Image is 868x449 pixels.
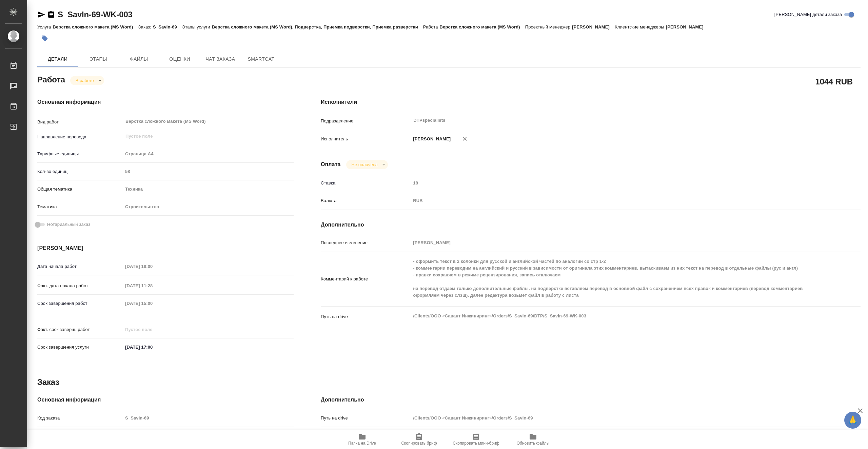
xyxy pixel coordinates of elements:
p: Срок завершения работ [37,300,123,307]
input: Пустое поле [411,413,815,423]
h4: Основная информация [37,396,294,404]
button: В работе [74,78,96,83]
input: Пустое поле [125,132,278,140]
h2: 1044 RUB [815,76,853,87]
span: Оценки [163,55,196,63]
input: Пустое поле [411,178,815,188]
a: S_SavIn-69-WK-003 [58,10,133,19]
p: S_SavIn-69 [153,24,182,30]
p: Клиентские менеджеры [615,24,666,30]
input: Пустое поле [123,261,182,271]
p: Последнее изменение [321,239,411,246]
button: Скопировать бриф [391,430,448,449]
h4: [PERSON_NAME] [37,244,294,252]
p: Тарифные единицы [37,151,123,157]
input: Пустое поле [123,281,182,291]
button: Обновить файлы [505,430,561,449]
p: Тематика [37,203,123,210]
h4: Дополнительно [321,396,861,404]
p: Услуга [37,24,53,30]
input: Пустое поле [123,167,294,176]
input: ✎ Введи что-нибудь [123,342,182,352]
div: RUB [411,195,815,207]
div: Строительство [123,201,294,213]
p: Дата начала работ [37,263,123,270]
span: Папка на Drive [348,441,376,446]
p: [PERSON_NAME] [666,24,709,30]
input: Пустое поле [123,298,182,308]
h4: Основная информация [37,98,294,106]
p: Факт. срок заверш. работ [37,326,123,333]
p: Срок завершения услуги [37,344,123,351]
p: Исполнитель [321,136,411,142]
p: Верстка сложного макета (MS Word), Подверстка, Приемка подверстки, Приемка разверстки [212,24,423,30]
p: Путь на drive [321,313,411,320]
p: Комментарий к работе [321,276,411,282]
p: Валюта [321,197,411,204]
span: [PERSON_NAME] детали заказа [774,11,842,18]
p: [PERSON_NAME] [411,136,451,142]
h4: Исполнители [321,98,861,106]
p: Код заказа [37,415,123,422]
span: Обновить файлы [517,441,550,446]
p: Верстка сложного макета (MS Word) [440,24,525,30]
p: Проектный менеджер [525,24,572,30]
div: В работе [70,76,104,85]
h4: Дополнительно [321,221,861,229]
span: SmartCat [245,55,277,63]
input: Пустое поле [411,238,815,248]
button: Не оплачена [350,162,380,168]
div: Страница А4 [123,148,294,160]
p: Подразделение [321,118,411,124]
span: Скопировать мини-бриф [453,441,499,446]
p: Заказ: [138,24,153,30]
p: [PERSON_NAME] [572,24,615,30]
span: Этапы [82,55,115,63]
div: В работе [346,160,388,169]
p: Вид работ [37,119,123,125]
button: Скопировать ссылку для ЯМессенджера [37,11,45,19]
span: Нотариальный заказ [47,221,90,228]
p: Факт. дата начала работ [37,282,123,289]
h4: Оплата [321,160,341,169]
button: Добавить тэг [37,31,52,46]
p: Путь на drive [321,415,411,422]
button: Удалить исполнителя [457,131,472,146]
button: Скопировать мини-бриф [448,430,505,449]
p: Общая тематика [37,186,123,193]
button: 🙏 [844,412,861,429]
p: Ставка [321,180,411,187]
p: Верстка сложного макета (MS Word) [53,24,138,30]
p: Кол-во единиц [37,168,123,175]
p: Этапы услуги [182,24,212,30]
h2: Заказ [37,377,59,388]
button: Скопировать ссылку [47,11,55,19]
h2: Работа [37,73,65,85]
p: Работа [423,24,440,30]
div: Техника [123,183,294,195]
button: Папка на Drive [334,430,391,449]
span: Скопировать бриф [401,441,437,446]
textarea: /Clients/ООО «Савант Инжиниринг»/Orders/S_SavIn-69/DTP/S_SavIn-69-WK-003 [411,310,815,322]
input: Пустое поле [123,413,294,423]
p: Направление перевода [37,134,123,140]
span: 🙏 [847,413,859,427]
span: Чат заказа [204,55,237,63]
span: Файлы [123,55,155,63]
span: Детали [41,55,74,63]
input: Пустое поле [123,325,182,334]
textarea: - оформить текст в 2 колонки для русской и английской частей по аналогии со стр 1-2 - комментарии... [411,256,815,301]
